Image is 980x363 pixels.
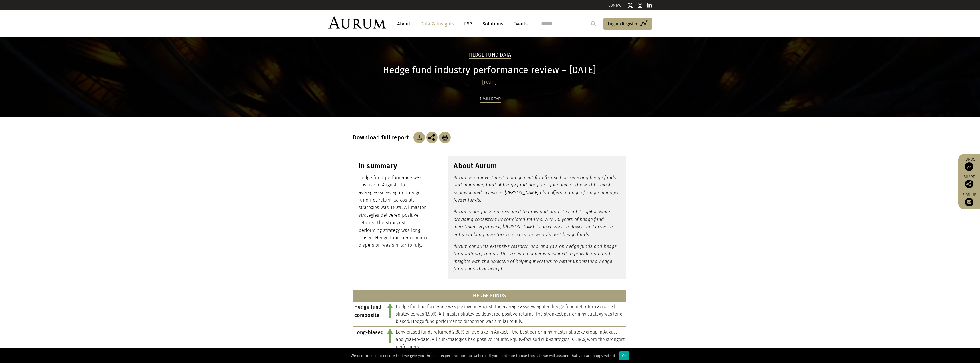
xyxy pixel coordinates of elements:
div: Share [961,175,977,188]
a: CONTACT [608,3,623,7]
a: ESG [461,19,475,29]
img: Aurum [328,16,386,31]
th: HEDGE FUNDS [353,290,626,302]
em: Aurum’s portfolios are designed to grow and protect clients’ capital, while providing consistent ... [454,209,614,237]
td: Long biased funds returned 2.88% on average in August – the best performing master strategy group... [394,327,626,352]
img: Linkedin icon [647,3,652,8]
span: asset-weighted [375,190,407,195]
div: Ok [619,351,629,360]
img: Sign up to our newsletter [965,198,973,206]
a: Data & Insights [417,19,457,29]
input: Submit [588,18,599,29]
td: Hedge fund composite [353,301,386,327]
h3: About Aurum [454,162,620,170]
em: Aurum is an investment management firm focused on selecting hedge funds and managing fund of hedg... [454,175,619,203]
h1: Hedge fund industry performance review – [DATE] [353,65,626,76]
img: Instagram icon [638,3,643,8]
a: About [394,19,413,29]
img: Share this post [426,132,438,143]
img: Download Article [439,132,451,143]
img: Access Funds [965,162,973,171]
td: Long-biased [353,327,386,352]
a: Sign up [961,192,977,206]
td: Hedge fund performance was positive in August. The average asset-weighted hedge fund net return a... [394,301,626,327]
h3: In summary [359,162,430,170]
img: Twitter icon [627,3,633,8]
img: Download Article [413,132,425,143]
h3: Download full report [353,134,412,141]
div: 1 min read [480,95,501,103]
h2: Hedge Fund Data [469,52,511,59]
em: Aurum conducts extensive research and analysis on hedge funds and hedge fund industry trends. Thi... [454,244,617,272]
a: Solutions [480,19,506,29]
a: Funds [961,157,977,171]
span: Log in/Register [608,20,638,27]
p: Hedge fund performance was positive in August. The average hedge fund net return across all strat... [359,174,430,249]
a: Log in/Register [603,18,652,30]
img: Share this post [965,180,973,188]
div: [DATE] [353,79,626,87]
a: Events [510,19,528,29]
